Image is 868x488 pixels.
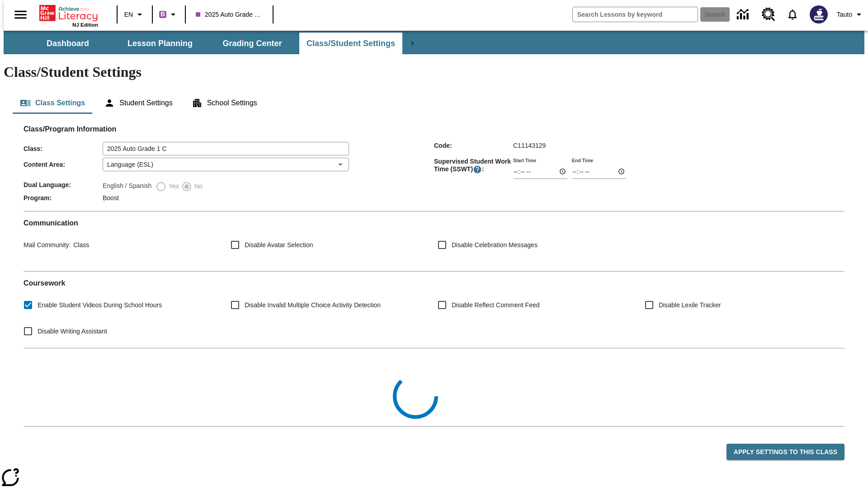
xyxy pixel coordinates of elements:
[38,300,162,310] span: Enable Student Videos During School Hours
[38,327,107,336] span: Disable Writing Assistant
[39,3,98,28] div: Home
[810,5,828,23] img: Avatar
[24,181,103,188] span: Dual Language :
[22,33,403,54] div: SubNavbar
[403,33,421,54] div: Next Tabs
[97,92,179,114] button: Student Settings
[245,240,313,250] span: Disable Avatar Selection
[184,92,264,114] button: School Settings
[659,300,721,310] span: Disable Lexile Tracker
[452,300,540,310] span: Disable Reflect Comment Feed
[307,38,395,49] span: Class/Student Settings
[103,194,119,202] span: Boost
[115,33,205,54] button: Lesson Planning
[24,145,103,152] span: Class :
[24,161,103,168] span: Content Area :
[24,279,844,287] h2: Course work
[572,157,593,164] label: End Time
[103,181,151,192] label: English / Spanish
[23,33,113,54] button: Dashboard
[166,182,179,191] span: Yes
[434,158,513,174] span: Supervised Student Work Time (SSWT) :
[24,125,844,133] h2: Class/Program Information
[13,92,92,114] button: Class Settings
[24,241,71,249] span: Mail Community :
[833,6,868,23] button: Profile/Settings
[804,3,833,26] button: Select a new avatar
[4,64,864,80] h1: Class/Student Settings
[103,142,349,155] input: Class
[39,4,98,22] a: Home
[103,158,349,171] div: Language (ESL)
[24,194,103,202] span: Program :
[24,219,844,227] h2: Communication
[24,279,844,341] div: Coursework
[513,142,546,149] span: C11143129
[71,241,89,249] span: Class
[434,142,513,149] span: Code :
[24,134,844,204] div: Class/Program Information
[573,7,698,22] input: search field
[120,6,149,23] button: Language: EN, Select a language
[72,22,98,28] span: NJ Edition
[4,31,864,54] div: SubNavbar
[160,9,165,20] span: B
[731,2,756,27] a: Data Center
[47,38,89,49] span: Dashboard
[452,240,538,250] span: Disable Celebration Messages
[124,10,133,19] span: EN
[127,38,193,49] span: Lesson Planning
[222,38,282,49] span: Grading Center
[13,92,855,114] div: Class/Student Settings
[726,444,844,460] button: Apply Settings to this Class
[196,10,263,19] span: 2025 Auto Grade 1 C
[207,33,297,54] button: Grading Center
[156,6,182,23] button: Boost Class color is purple. Change class color
[24,219,844,264] div: Communication
[245,300,381,310] span: Disable Invalid Multiple Choice Activity Detection
[837,10,852,19] span: Tauto
[7,1,34,28] button: Open side menu
[473,165,482,174] button: Supervised Student Work Time is the timeframe when students can take LevelSet and when lessons ar...
[299,33,402,54] button: Class/Student Settings
[24,356,844,419] div: Class Collections
[781,3,804,26] a: Notifications
[513,157,536,164] label: Start Time
[192,182,203,191] span: No
[756,2,781,27] a: Resource Center, Will open in new tab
